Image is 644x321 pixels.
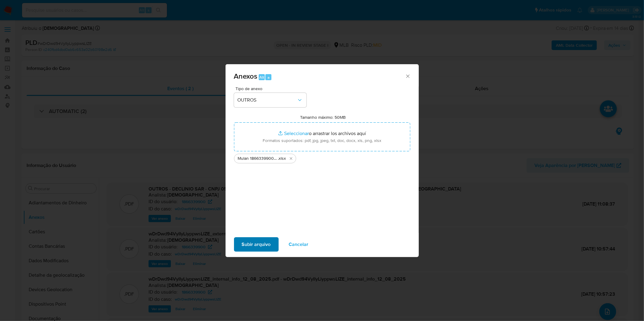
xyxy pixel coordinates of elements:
[287,155,295,162] button: Eliminar Mulan 1866339900_2025_07_31_12_07_39.xlsx
[268,74,270,80] span: a
[242,238,271,251] span: Subir arquivo
[289,238,309,251] span: Cancelar
[238,156,278,162] span: Mulan 1866339900_2025_07_31_12_07_39
[234,151,410,163] ul: Archivos seleccionados
[281,237,316,252] button: Cancelar
[238,97,297,103] span: OUTROS
[235,87,308,91] span: Tipo de anexo
[300,115,346,120] label: Tamanho máximo: 50MB
[234,71,258,81] span: Anexos
[234,93,306,107] button: OUTROS
[234,237,279,252] button: Subir arquivo
[259,74,264,80] span: Alt
[405,73,410,79] button: Cerrar
[278,156,286,162] span: .xlsx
